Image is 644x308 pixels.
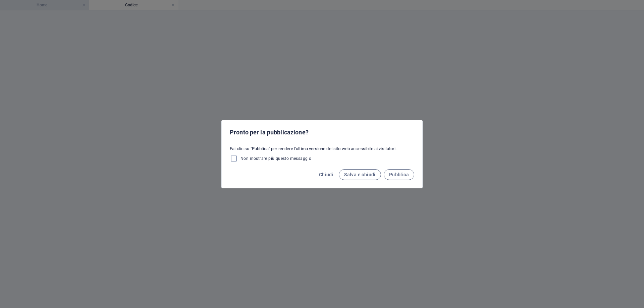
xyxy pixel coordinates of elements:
button: Salva e chiudi [339,169,381,180]
div: Fai clic su "Pubblica" per rendere l'ultima versione del sito web accessibile ai visitatori. [222,143,422,165]
button: Chiudi [316,169,336,180]
button: Pubblica [384,169,414,180]
span: Pubblica [389,172,409,177]
h2: Pronto per la pubblicazione? [230,128,414,136]
span: Salva e chiudi [344,172,376,177]
span: Non mostrare più questo messaggio [240,156,311,161]
span: Chiudi [319,172,333,177]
